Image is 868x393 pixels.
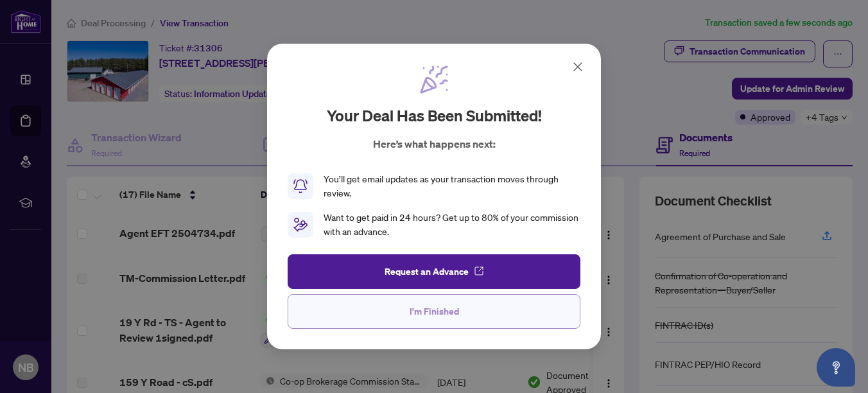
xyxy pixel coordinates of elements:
[288,294,580,329] button: I'm Finished
[288,254,580,289] button: Request an Advance
[373,136,496,152] p: Here’s what happens next:
[327,105,542,126] h2: Your deal has been submitted!
[385,261,469,282] span: Request an Advance
[410,301,459,322] span: I'm Finished
[324,172,580,200] div: You’ll get email updates as your transaction moves through review.
[817,348,855,387] button: Open asap
[324,211,580,239] div: Want to get paid in 24 hours? Get up to 80% of your commission with an advance.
